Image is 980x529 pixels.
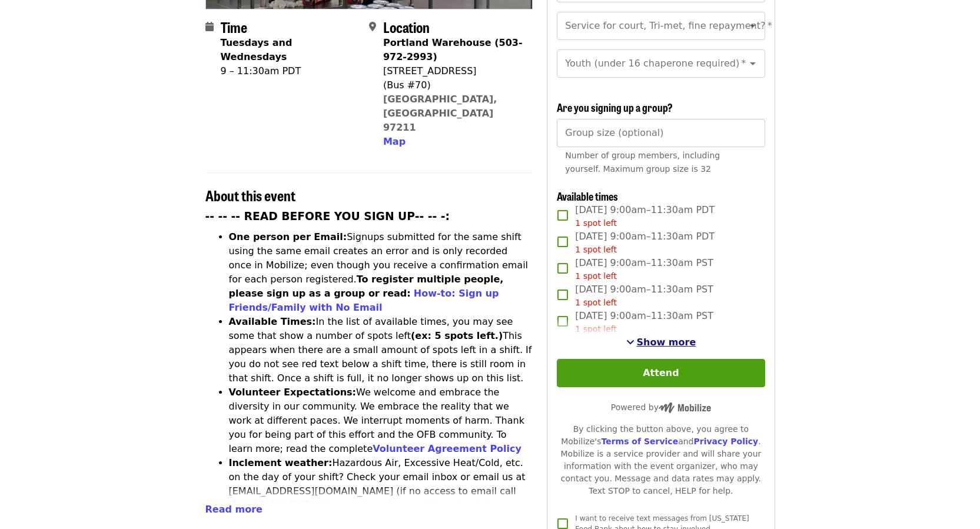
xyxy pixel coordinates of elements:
a: Volunteer Agreement Policy [373,443,521,454]
strong: (ex: 5 spots left.) [411,330,503,341]
img: Powered by Mobilize [659,402,711,413]
div: [STREET_ADDRESS] [383,64,523,78]
span: [DATE] 9:00am–11:30am PDT [575,203,715,229]
span: Are you signing up a group? [557,99,673,115]
li: We welcome and embrace the diversity in our community. We embrace the reality that we work at dif... [229,385,533,456]
span: [DATE] 9:00am–11:30am PST [575,309,713,335]
li: Signups submitted for the same shift using the same email creates an error and is only recorded o... [229,230,533,315]
strong: -- -- -- READ BEFORE YOU SIGN UP-- -- -: [205,210,450,222]
i: calendar icon [205,21,214,32]
span: Map [383,136,406,147]
strong: Tuesdays and Wednesdays [221,37,293,62]
span: 1 spot left [575,298,617,307]
a: [GEOGRAPHIC_DATA], [GEOGRAPHIC_DATA] 97211 [383,94,497,133]
button: See more timeslots [626,335,696,350]
li: In the list of available times, you may see some that show a number of spots left This appears wh... [229,315,533,385]
strong: Available Times: [229,316,316,327]
i: map-marker-alt icon [369,21,376,32]
button: Attend [557,359,765,387]
span: 1 spot left [575,324,617,334]
span: Read more [205,504,263,515]
li: Hazardous Air, Excessive Heat/Cold, etc. on the day of your shift? Check your email inbox or emai... [229,456,533,527]
span: 1 spot left [575,271,617,281]
div: 9 – 11:30am PDT [221,64,360,78]
a: How-to: Sign up Friends/Family with No Email [229,288,499,313]
span: About this event [205,185,295,205]
button: Open [745,55,761,72]
span: Powered by [611,402,711,412]
span: [DATE] 9:00am–11:30am PST [575,256,713,282]
a: Terms of Service [601,437,678,446]
span: Time [221,16,247,37]
div: By clicking the button above, you agree to Mobilize's and . Mobilize is a service provider and wi... [557,423,765,497]
span: 1 spot left [575,218,617,228]
span: Location [383,16,430,37]
strong: To register multiple people, please sign up as a group or read: [229,274,504,299]
button: Map [383,135,406,149]
a: Privacy Policy [693,437,758,446]
div: (Bus #70) [383,78,523,92]
span: 1 spot left [575,245,617,254]
strong: Inclement weather: [229,457,333,468]
strong: Portland Warehouse (503-972-2993) [383,37,523,62]
span: Available times [557,188,618,204]
span: [DATE] 9:00am–11:30am PST [575,282,713,309]
span: Show more [637,337,696,348]
input: [object Object] [557,119,765,147]
button: Read more [205,503,263,517]
strong: Volunteer Expectations: [229,387,357,398]
span: Number of group members, including yourself. Maximum group size is 32 [565,151,720,174]
strong: One person per Email: [229,231,347,242]
button: Open [745,18,761,34]
span: [DATE] 9:00am–11:30am PDT [575,229,715,256]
